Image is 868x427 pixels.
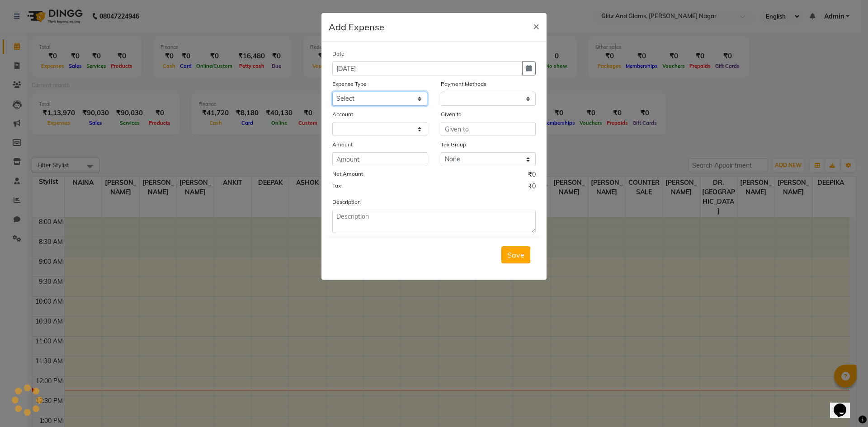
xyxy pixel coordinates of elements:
span: ₹0 [528,170,536,182]
input: Given to [441,122,536,136]
span: × [533,19,539,33]
iframe: chat widget [830,391,859,418]
label: Tax Group [441,141,466,149]
label: Amount [332,141,353,149]
h5: Add Expense [329,20,384,34]
label: Date [332,50,344,58]
span: Save [507,250,524,259]
label: Account [332,110,353,118]
label: Payment Methods [441,80,486,88]
label: Net Amount [332,170,363,178]
label: Expense Type [332,80,367,88]
label: Given to [441,110,462,118]
label: Description [332,198,361,206]
input: Amount [332,152,427,166]
button: Close [526,13,547,38]
span: ₹0 [528,182,536,193]
label: Tax [332,182,341,190]
button: Save [501,246,530,263]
